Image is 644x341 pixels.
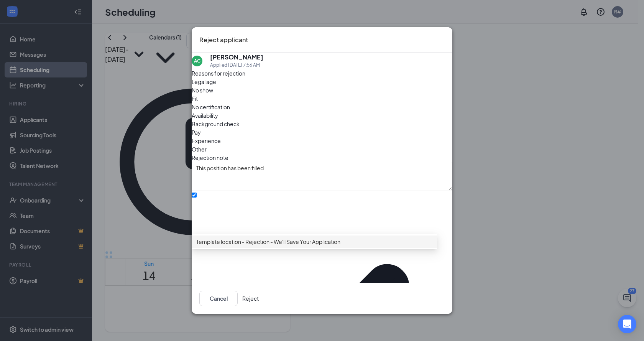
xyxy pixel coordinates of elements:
[192,128,201,137] span: Pay
[210,61,263,69] div: Applied [DATE] 7:56 AM
[192,77,216,86] span: Legal age
[192,94,198,103] span: Fit
[196,237,340,246] span: Template location - Rejection - We'll Save Your Application
[192,162,452,191] textarea: This position has been filled
[199,35,248,45] h3: Reject applicant
[192,154,228,161] span: Rejection note
[192,86,213,94] span: No show
[192,137,221,145] span: Experience
[210,53,263,61] h5: [PERSON_NAME]
[618,315,636,333] div: Open Intercom Messenger
[242,291,259,306] button: Reject
[192,120,240,128] span: Background check
[192,103,230,111] span: No certification
[192,145,207,153] span: Other
[194,58,200,64] div: AC
[192,70,245,77] span: Reasons for rejection
[192,111,218,120] span: Availability
[199,291,238,306] button: Cancel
